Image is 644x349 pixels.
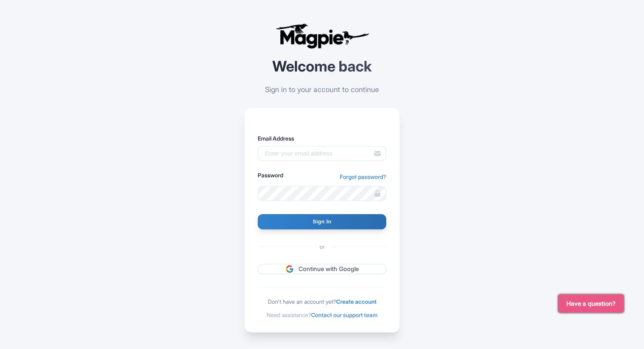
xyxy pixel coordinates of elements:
a: Create account [336,298,377,305]
a: Contact our support team [311,311,377,318]
p: Sign in to your account to continue [244,84,400,95]
h2: Welcome back [244,59,400,75]
button: Have a question? [558,294,624,313]
div: Need assistance? [258,311,386,319]
span: or [313,242,331,251]
label: Password [258,171,283,179]
img: logo-ab69f6fb50320c5b225c76a69d11143b.png [273,23,371,49]
a: Forgot password? [340,172,386,181]
span: Have a question? [566,299,616,309]
label: Email Address [258,134,386,143]
a: Continue with Google [258,264,386,275]
div: Don't have an account yet? [258,297,386,306]
input: Sign In [258,214,386,229]
input: Enter your email address [258,146,386,161]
